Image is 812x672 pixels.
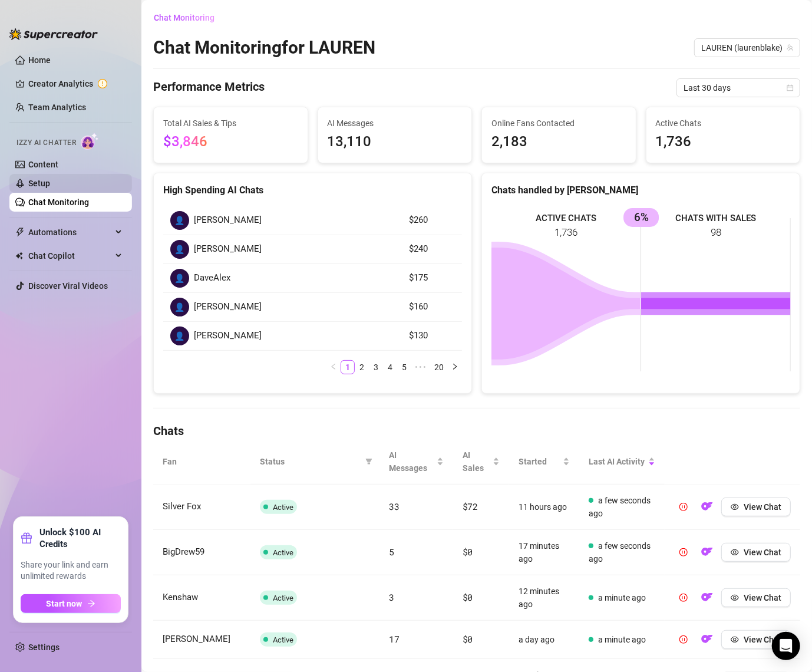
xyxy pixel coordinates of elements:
span: View Chat [744,502,781,512]
a: OF [698,505,717,514]
span: DaveAlex [194,271,230,285]
img: OF [701,633,713,645]
li: Next Page [448,360,462,374]
span: a minute ago [598,635,646,644]
span: 2,183 [491,131,626,153]
span: filter [363,453,375,470]
span: arrow-right [87,599,95,608]
li: 2 [355,360,369,374]
li: Previous Page [326,360,341,374]
a: OF [698,595,717,605]
span: $72 [463,500,478,512]
span: 3 [389,591,394,603]
button: View Chat [721,543,791,562]
button: View Chat [721,630,791,649]
span: eye [731,635,739,644]
span: team [787,44,794,51]
div: High Spending AI Chats [163,183,462,197]
a: Home [28,55,51,65]
li: 4 [383,360,397,374]
span: AI Messages [328,117,463,130]
span: Izzy AI Chatter [16,137,76,149]
span: View Chat [744,593,781,602]
h4: Performance Metrics [153,78,265,97]
strong: Unlock $100 AI Credits [39,526,121,550]
span: 5 [389,546,394,558]
span: AI Messages [389,449,434,475]
li: 3 [369,360,383,374]
span: $0 [463,633,473,645]
span: Active [273,503,293,512]
span: [PERSON_NAME] [194,242,262,256]
a: 2 [355,361,368,374]
span: eye [731,548,739,556]
span: Active [273,635,293,644]
h2: Chat Monitoring for ️‍LAUREN [153,37,375,59]
div: Chats handled by [PERSON_NAME] [491,183,790,197]
span: Total AI Sales & Tips [163,117,298,130]
span: a few seconds ago [589,496,651,518]
th: Fan [153,439,250,485]
span: Kenshaw [163,592,198,602]
li: 20 [430,360,448,374]
img: OF [701,500,713,512]
span: 1,736 [656,131,791,153]
th: AI Messages [379,439,453,485]
span: Last AI Activity [589,455,646,468]
h4: Chats [153,423,800,439]
span: gift [21,532,32,544]
span: Share your link and earn unlimited rewards [21,559,121,582]
span: filter [365,458,372,465]
span: Status [260,455,361,468]
span: Started [519,455,560,468]
button: OF [698,630,717,649]
a: 3 [369,361,382,374]
img: OF [701,546,713,558]
span: left [330,363,337,370]
span: a few seconds ago [589,541,651,564]
span: pause-circle [679,503,688,511]
div: 👤 [170,211,189,230]
span: Last 30 days [684,79,793,97]
img: OF [701,591,713,603]
span: pause-circle [679,635,688,644]
a: Creator Analytics exclamation-circle [28,74,123,93]
span: pause-circle [679,594,688,602]
span: Chat Monitoring [154,13,214,22]
span: [PERSON_NAME] [194,300,262,314]
th: Last AI Activity [579,439,665,485]
a: 20 [431,361,447,374]
span: Active [273,548,293,557]
li: 1 [341,360,355,374]
a: Team Analytics [28,103,86,112]
li: Next 5 Pages [411,360,430,374]
article: $240 [410,242,455,256]
article: $130 [410,329,455,343]
td: 11 hours ago [509,485,579,530]
a: OF [698,637,717,647]
button: OF [698,498,717,516]
div: 👤 [170,327,189,345]
span: $0 [463,591,473,603]
span: a minute ago [598,593,646,602]
span: pause-circle [679,548,688,556]
button: Chat Monitoring [153,8,224,27]
span: ••• [411,360,430,374]
span: 17 [389,633,399,645]
div: 👤 [170,240,189,259]
span: BigDrew59 [163,546,204,557]
a: 1 [341,361,354,374]
div: Open Intercom Messenger [772,632,800,660]
span: Chat Copilot [28,246,112,265]
th: AI Sales [453,439,509,485]
span: Active Chats [656,117,791,130]
span: View Chat [744,548,781,557]
button: left [326,360,341,374]
a: Discover Viral Videos [28,281,108,291]
button: View Chat [721,498,791,516]
span: [PERSON_NAME] [194,213,262,228]
span: calendar [787,84,794,91]
span: $0 [463,546,473,558]
div: 👤 [170,269,189,288]
td: 17 minutes ago [509,530,579,575]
